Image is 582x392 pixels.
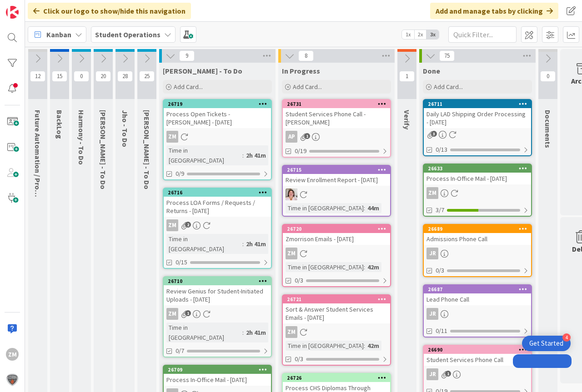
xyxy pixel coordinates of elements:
span: 3/7 [436,205,444,215]
span: : [242,150,244,160]
div: 26726 [287,375,390,381]
div: Process In-Office Mail - [DATE] [424,173,531,184]
div: Zmorrison Emails - [DATE] [283,233,390,245]
div: 26719 [168,101,271,107]
div: Lead Phone Call [424,293,531,305]
span: Future Automation / Process Building [33,110,42,233]
span: 0/13 [436,145,447,154]
div: 26710 [168,278,271,284]
div: 26719 [164,100,271,108]
div: JR [426,308,438,320]
span: 75 [439,50,455,61]
span: Add Card... [293,83,322,91]
span: 0/19 [295,146,306,156]
div: ZM [426,187,438,199]
img: avatar [6,373,19,386]
div: 26721 [287,296,390,303]
div: EW [283,189,390,200]
div: Sort & Answer Student Services Emails - [DATE] [283,303,390,323]
a: 26633Process In-Office Mail - [DATE]ZM3/7 [423,164,532,217]
div: 26687 [424,285,531,293]
span: Harmony - To Do [77,110,86,165]
span: : [242,239,244,249]
a: 26720Zmorrison Emails - [DATE]ZMTime in [GEOGRAPHIC_DATA]:42m0/3 [282,224,391,287]
span: 1 [445,371,451,377]
div: 26726 [283,374,390,382]
span: 8 [298,50,314,61]
div: 26690 [424,346,531,354]
div: 26687Lead Phone Call [424,285,531,305]
a: 26719Process Open Tickets - [PERSON_NAME] - [DATE]ZMTime in [GEOGRAPHIC_DATA]:2h 41m0/9 [163,99,272,180]
div: 26716 [164,189,271,197]
div: ZM [166,308,178,320]
span: Zaida - To Do [163,66,242,75]
div: Time in [GEOGRAPHIC_DATA] [286,341,364,351]
span: Jho - To Do [120,110,130,147]
input: Quick Filter... [448,26,517,43]
div: Student Services Phone Call [424,354,531,366]
div: Daily LAD Shipping Order Processing - [DATE] [424,108,531,128]
div: Time in [GEOGRAPHIC_DATA] [166,145,242,165]
span: Emilie - To Do [99,110,108,189]
span: 1 [399,71,415,82]
span: Documents [543,110,552,148]
span: 0/3 [436,266,444,275]
div: 2h 41m [244,327,268,337]
div: Click our logo to show/hide this navigation [28,3,191,19]
a: 26731Student Services Phone Call - [PERSON_NAME]AP0/19 [282,99,391,158]
span: Add Card... [434,83,463,91]
div: JR [426,368,438,380]
div: 26710 [164,277,271,285]
span: : [364,341,365,351]
div: ZM [164,219,271,231]
div: 42m [365,341,381,351]
div: Open Get Started checklist, remaining modules: 4 [522,336,571,351]
div: ZM [164,308,271,320]
div: Process Open Tickets - [PERSON_NAME] - [DATE] [164,108,271,128]
div: Time in [GEOGRAPHIC_DATA] [286,203,364,213]
span: BackLog [55,110,64,139]
span: 2 [185,222,191,228]
div: 26716 [168,189,271,196]
div: ZM [283,326,390,338]
span: In Progress [282,66,320,75]
span: 25 [139,71,155,82]
div: ZM [286,248,297,259]
div: 26720 [287,226,390,232]
div: 26689 [428,226,531,232]
div: 26719Process Open Tickets - [PERSON_NAME] - [DATE] [164,100,271,128]
span: 2x [414,30,426,39]
div: Time in [GEOGRAPHIC_DATA] [286,262,364,272]
div: 26731 [287,101,390,107]
div: 26720 [283,225,390,233]
span: 9 [179,50,195,61]
div: ZM [166,219,178,231]
a: 26689Admissions Phone CallJR0/3 [423,224,532,277]
div: 44m [365,203,381,213]
div: Time in [GEOGRAPHIC_DATA] [166,323,242,342]
span: 0/11 [436,326,447,336]
div: 26715 [283,166,390,174]
div: ZM [424,187,531,199]
div: 4 [562,333,571,342]
span: 0 [74,71,89,82]
div: 26715 [287,167,390,173]
div: Review Enrollment Report - [DATE] [283,174,390,186]
div: 26731 [283,100,390,108]
div: Get Started [529,339,563,348]
span: 1 [304,133,310,139]
div: 42m [365,262,381,272]
span: 0/15 [176,258,187,267]
span: 15 [52,71,67,82]
a: 26710Review Genius for Student-Initiated Uploads - [DATE]ZMTime in [GEOGRAPHIC_DATA]:2h 41m0/7 [163,276,272,357]
div: 2h 41m [244,150,268,160]
span: 0/3 [295,276,303,285]
div: 2h 41m [244,239,268,249]
a: 26715Review Enrollment Report - [DATE]EWTime in [GEOGRAPHIC_DATA]:44m [282,165,391,217]
span: Done [423,66,440,75]
div: Admissions Phone Call [424,233,531,245]
div: JR [424,248,531,259]
div: ZM [283,248,390,259]
div: 26687 [428,286,531,293]
div: ZM [6,348,19,361]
